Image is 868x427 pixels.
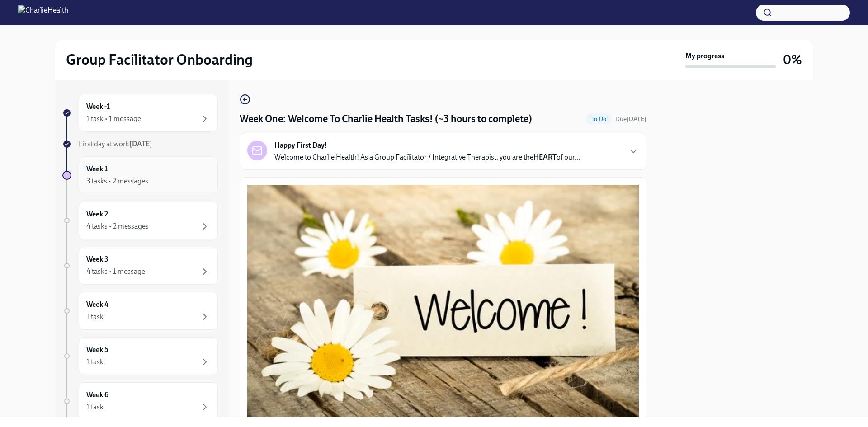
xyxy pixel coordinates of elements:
[86,114,141,124] div: 1 task • 1 message
[18,5,68,20] img: CharlieHealth
[86,402,104,412] div: 1 task
[62,247,218,285] a: Week 34 tasks • 1 message
[86,312,104,322] div: 1 task
[86,390,108,400] h6: Week 6
[129,140,152,148] strong: [DATE]
[62,156,218,194] a: Week 13 tasks • 2 messages
[62,337,218,375] a: Week 51 task
[62,292,218,330] a: Week 41 task
[86,176,148,186] div: 3 tasks • 2 messages
[86,102,110,112] h6: Week -1
[86,209,108,219] h6: Week 2
[586,116,612,122] span: To Do
[685,51,724,61] strong: My progress
[615,115,646,123] span: Due
[274,152,580,162] p: Welcome to Charlie Health! As a Group Facilitator / Integrative Therapist, you are the of our...
[615,115,646,123] span: October 20th, 2025 07:00
[274,141,327,150] strong: Happy First Day!
[86,300,108,310] h6: Week 4
[62,202,218,239] a: Week 24 tasks • 2 messages
[86,221,149,231] div: 4 tasks • 2 messages
[66,51,253,69] h2: Group Facilitator Onboarding
[533,153,557,161] strong: HEART
[86,164,108,174] h6: Week 1
[86,345,108,355] h6: Week 5
[62,139,218,149] a: First day at work[DATE]
[783,52,802,68] h3: 0%
[240,112,532,126] h4: Week One: Welcome To Charlie Health Tasks! (~3 hours to complete)
[86,357,104,367] div: 1 task
[79,140,152,148] span: First day at work
[86,267,145,277] div: 4 tasks • 1 message
[627,115,646,123] strong: [DATE]
[62,94,218,132] a: Week -11 task • 1 message
[86,254,108,264] h6: Week 3
[247,185,639,420] button: Zoom image
[62,382,218,420] a: Week 61 task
